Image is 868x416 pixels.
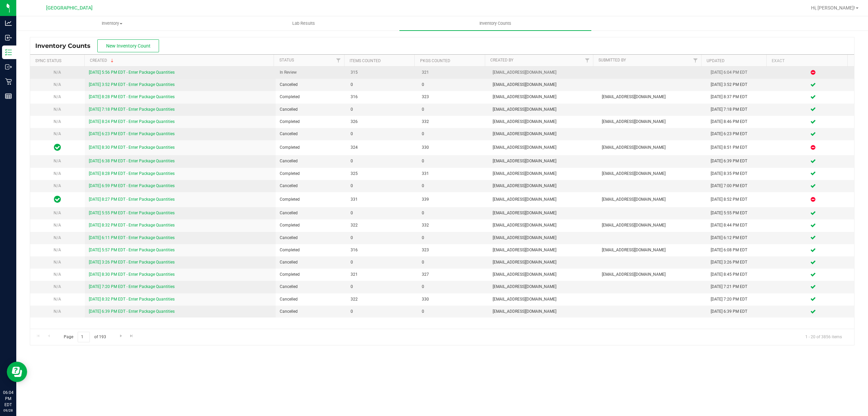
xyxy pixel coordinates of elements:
[351,235,413,241] span: 0
[598,58,626,62] a: Submitted By
[35,58,61,63] a: Sync Status
[351,94,413,100] span: 316
[493,196,594,203] span: [EMAIL_ADDRESS][DOMAIN_NAME]
[89,297,175,302] a: [DATE] 8:32 PM EDT - Enter Package Quantities
[493,296,594,303] span: [EMAIL_ADDRESS][DOMAIN_NAME]
[89,260,175,265] a: [DATE] 3:26 PM EDT - Enter Package Quantities
[420,58,450,63] a: Pkgs Counted
[3,390,13,408] p: 06:04 PM EDT
[16,16,208,31] a: Inventory
[89,119,175,124] a: [DATE] 8:24 PM EDT - Enter Package Quantities
[493,247,594,253] span: [EMAIL_ADDRESS][DOMAIN_NAME]
[280,284,342,290] span: Cancelled
[707,58,725,63] a: Updated
[54,272,61,277] span: N/A
[280,247,342,253] span: Completed
[711,210,768,216] div: [DATE] 5:55 PM EDT
[582,55,593,66] a: Filter
[493,158,594,164] span: [EMAIL_ADDRESS][DOMAIN_NAME]
[78,332,90,342] input: 1
[89,107,175,112] a: [DATE] 7:18 PM EDT - Enter Package Quantities
[89,211,175,215] a: [DATE] 5:55 PM EDT - Enter Package Quantities
[54,143,61,152] span: In Sync
[279,58,294,62] a: Status
[422,308,485,315] span: 0
[5,78,12,85] inline-svg: Retail
[280,170,342,177] span: Completed
[283,20,324,26] span: Lab Results
[602,144,703,151] span: [EMAIL_ADDRESS][DOMAIN_NAME]
[54,107,61,112] span: N/A
[493,235,594,241] span: [EMAIL_ADDRESS][DOMAIN_NAME]
[766,55,847,67] th: Exact
[351,82,413,88] span: 0
[54,70,61,75] span: N/A
[351,131,413,137] span: 0
[89,272,175,277] a: [DATE] 8:30 PM EDT - Enter Package Quantities
[711,235,768,241] div: [DATE] 6:12 PM EDT
[89,94,175,99] a: [DATE] 8:28 PM EDT - Enter Package Quantities
[280,308,342,315] span: Cancelled
[711,196,768,203] div: [DATE] 8:52 PM EDT
[351,196,413,203] span: 331
[351,210,413,216] span: 0
[3,408,13,413] p: 09/28
[333,55,344,66] a: Filter
[422,210,485,216] span: 0
[493,144,594,151] span: [EMAIL_ADDRESS][DOMAIN_NAME]
[54,284,61,289] span: N/A
[54,159,61,163] span: N/A
[422,183,485,189] span: 0
[351,158,413,164] span: 0
[280,296,342,303] span: Cancelled
[422,222,485,229] span: 332
[711,308,768,315] div: [DATE] 6:39 PM EDT
[711,94,768,100] div: [DATE] 8:37 PM EDT
[422,69,485,76] span: 321
[89,183,175,188] a: [DATE] 6:59 PM EDT - Enter Package Quantities
[5,20,12,26] inline-svg: Analytics
[54,131,61,136] span: N/A
[800,332,847,342] span: 1 - 20 of 3856 items
[89,70,175,75] a: [DATE] 5:56 PM EDT - Enter Package Quantities
[54,297,61,302] span: N/A
[90,58,115,63] a: Created
[351,183,413,189] span: 0
[89,82,175,87] a: [DATE] 3:52 PM EDT - Enter Package Quantities
[711,183,768,189] div: [DATE] 7:00 PM EDT
[54,260,61,265] span: N/A
[280,259,342,266] span: Cancelled
[54,235,61,240] span: N/A
[399,16,591,31] a: Inventory Counts
[89,197,175,202] a: [DATE] 8:27 PM EDT - Enter Package Quantities
[351,222,413,229] span: 322
[422,271,485,278] span: 327
[493,69,594,76] span: [EMAIL_ADDRESS][DOMAIN_NAME]
[711,131,768,137] div: [DATE] 6:23 PM EDT
[711,259,768,266] div: [DATE] 3:26 PM EDT
[690,55,701,66] a: Filter
[351,144,413,151] span: 324
[280,131,342,137] span: Cancelled
[5,34,12,41] inline-svg: Inbound
[493,308,594,315] span: [EMAIL_ADDRESS][DOMAIN_NAME]
[89,235,175,240] a: [DATE] 6:11 PM EDT - Enter Package Quantities
[280,106,342,113] span: Cancelled
[280,183,342,189] span: Cancelled
[280,158,342,164] span: Cancelled
[493,170,594,177] span: [EMAIL_ADDRESS][DOMAIN_NAME]
[351,284,413,290] span: 0
[280,235,342,241] span: Cancelled
[89,131,175,136] a: [DATE] 6:23 PM EDT - Enter Package Quantities
[280,222,342,229] span: Completed
[711,247,768,253] div: [DATE] 6:08 PM EDT
[493,271,594,278] span: [EMAIL_ADDRESS][DOMAIN_NAME]
[493,119,594,125] span: [EMAIL_ADDRESS][DOMAIN_NAME]
[54,82,61,87] span: N/A
[5,49,12,56] inline-svg: Inventory
[422,144,485,151] span: 330
[280,69,342,76] span: In Review
[280,196,342,203] span: Completed
[89,223,175,228] a: [DATE] 8:32 PM EDT - Enter Package Quantities
[89,159,175,163] a: [DATE] 6:38 PM EDT - Enter Package Quantities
